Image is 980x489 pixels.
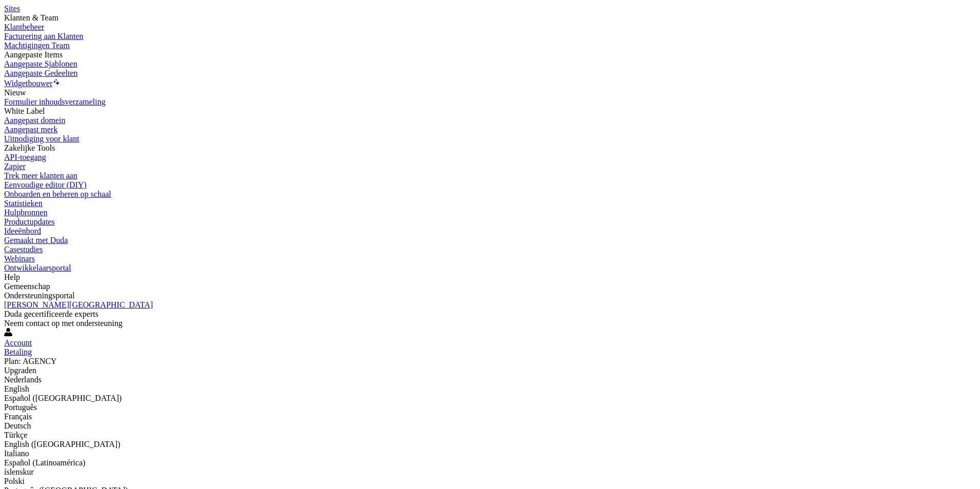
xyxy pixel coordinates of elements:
[4,394,976,403] div: Español ([GEOGRAPHIC_DATA])
[4,190,111,198] label: Onboarden en beheren op schaal
[4,291,75,300] label: Ondersteuningsportal
[4,107,45,115] label: White Label
[4,273,20,281] label: Help
[927,436,980,489] iframe: Duda-gen Chat Button Frame
[4,348,32,356] label: Betaling
[4,384,976,394] div: English
[4,79,52,88] label: Widgetbouwer
[4,449,976,458] div: Italiano
[4,144,55,152] label: Zakelijke Tools
[4,254,35,263] label: Webinars
[4,319,122,328] label: Neem contact op met ondersteuning
[4,412,976,421] div: Français
[4,477,976,486] div: Polski
[4,180,87,189] label: Eenvoudige editor (DIY)
[4,97,106,106] label: Formulier inhoudsverzameling
[4,171,77,180] label: Trek meer klanten aan
[4,300,153,309] label: [PERSON_NAME][GEOGRAPHIC_DATA]
[4,125,57,134] label: Aangepast merk
[4,23,44,31] label: Klantbeheer
[4,208,47,217] label: Hulpbronnen
[4,366,976,375] div: Upgraden
[4,116,66,125] label: Aangepast domein
[4,69,77,77] label: Aangepaste Gedeelten
[4,199,43,208] label: Statistieken
[4,375,42,384] label: Nederlands
[4,13,58,22] label: Klanten & Team
[4,282,50,291] label: Gemeenschap
[4,32,84,40] label: Facturering aan Klanten
[4,217,55,226] label: Productupdates
[4,236,68,244] label: Gemaakt met Duda
[4,421,976,431] div: Deutsch
[4,431,976,440] div: Türkçe
[4,88,976,97] div: Nieuw
[4,153,46,161] label: API-toegang
[4,162,26,171] label: Zapier
[4,134,79,143] label: Uitnodiging voor klant
[4,310,98,318] label: Duda gecertificeerde experts
[4,338,32,347] label: Account
[4,50,63,59] label: Aangepaste Items
[4,357,57,365] label: Plan: AGENCY
[4,79,60,88] a: Widgetbouwer
[4,59,77,68] label: Aangepaste Sjablonen
[4,440,976,449] div: English ([GEOGRAPHIC_DATA])
[4,263,71,272] label: Ontwikkelaarsportal
[4,227,41,235] label: Ideeënbord
[4,403,976,412] div: Português
[4,467,976,477] div: íslenskur
[4,4,20,13] label: Sites
[4,41,70,50] label: Machtigingen Team
[4,458,976,467] div: Español (Latinoamérica)
[4,208,976,217] a: Hulpbronnen
[4,245,43,254] label: Casestudies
